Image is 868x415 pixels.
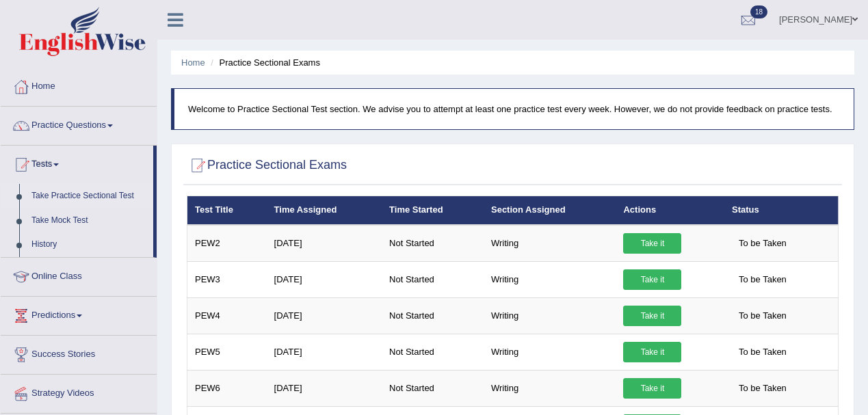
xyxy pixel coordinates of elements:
td: PEW3 [187,261,267,297]
a: Success Stories [1,336,157,370]
span: To be Taken [732,378,793,399]
td: [DATE] [267,370,382,406]
a: Home [181,57,205,68]
td: [DATE] [267,297,382,334]
td: Writing [484,261,616,297]
a: Strategy Videos [1,375,157,409]
td: Writing [484,225,616,262]
a: Take it [623,306,681,326]
td: PEW6 [187,370,267,406]
a: Tests [1,146,153,180]
span: To be Taken [732,233,793,254]
td: Not Started [382,297,484,334]
td: Writing [484,370,616,406]
td: Writing [484,297,616,334]
span: To be Taken [732,342,793,362]
td: [DATE] [267,334,382,370]
a: Online Class [1,258,157,292]
td: Not Started [382,225,484,262]
a: Take Mock Test [25,209,153,233]
span: 18 [750,5,767,18]
th: Time Started [382,196,484,225]
td: Not Started [382,370,484,406]
td: PEW2 [187,225,267,262]
th: Time Assigned [267,196,382,225]
span: To be Taken [732,269,793,290]
p: Welcome to Practice Sectional Test section. We advise you to attempt at least one practice test e... [188,103,840,116]
a: History [25,232,153,257]
td: [DATE] [267,225,382,262]
th: Status [724,196,839,225]
a: Take Practice Sectional Test [25,184,153,209]
th: Actions [616,196,724,225]
td: PEW5 [187,334,267,370]
a: Home [1,68,157,102]
td: Not Started [382,334,484,370]
h2: Practice Sectional Exams [187,155,347,176]
td: Not Started [382,261,484,297]
span: To be Taken [732,306,793,326]
li: Practice Sectional Exams [207,56,320,69]
a: Take it [623,342,681,362]
a: Take it [623,378,681,399]
td: [DATE] [267,261,382,297]
a: Predictions [1,297,157,331]
a: Take it [623,269,681,290]
th: Test Title [187,196,267,225]
a: Practice Questions [1,107,157,141]
th: Section Assigned [484,196,616,225]
td: PEW4 [187,297,267,334]
a: Take it [623,233,681,254]
td: Writing [484,334,616,370]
